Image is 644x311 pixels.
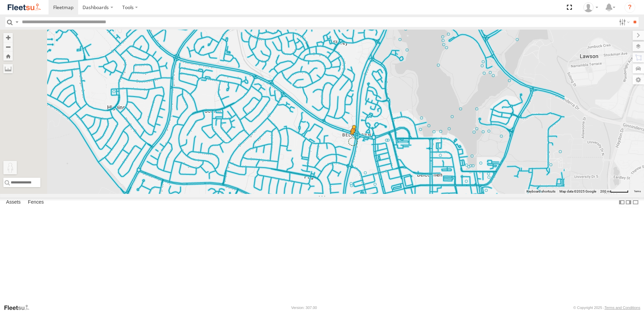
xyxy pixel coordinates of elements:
button: Drag Pegman onto the map to open Street View [3,161,17,174]
label: Dock Summary Table to the Left [618,198,625,207]
button: Zoom Home [3,51,13,61]
a: Terms (opens in new tab) [634,190,641,193]
button: Keyboard shortcuts [526,189,555,194]
label: Assets [3,198,24,207]
a: Visit our Website [4,304,35,311]
span: Map data ©2025 Google [559,189,596,193]
label: Measure [3,64,13,73]
a: Terms and Conditions [605,306,640,310]
label: Hide Summary Table [632,198,639,207]
label: Search Query [14,17,20,27]
i: ? [624,2,635,13]
label: Map Settings [633,75,644,84]
img: fleetsu-logo-horizontal.svg [7,3,42,12]
button: Zoom out [3,42,13,51]
div: © Copyright 2025 - [573,306,640,310]
label: Search Filter Options [616,17,631,27]
span: 200 m [600,189,610,193]
div: Oliver Lees [581,2,601,12]
label: Dock Summary Table to the Right [625,198,632,207]
button: Zoom in [3,33,13,42]
label: Fences [25,198,47,207]
div: Version: 307.00 [291,306,317,310]
button: Map Scale: 200 m per 51 pixels [598,189,631,194]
